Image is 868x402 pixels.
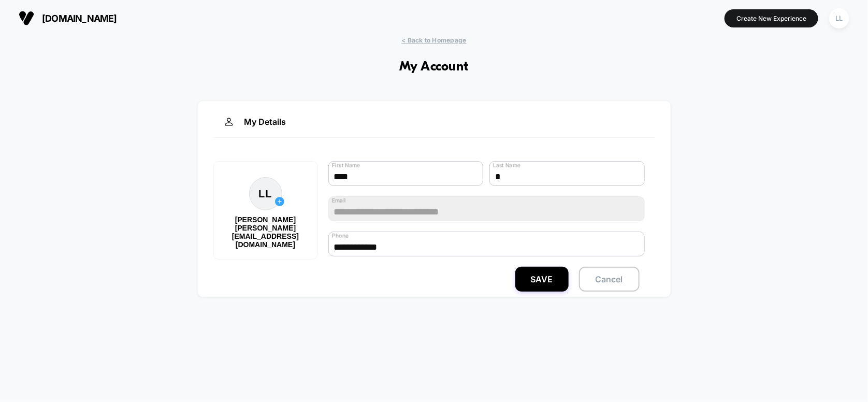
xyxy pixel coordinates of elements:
[826,8,852,29] button: LL
[829,8,849,28] div: LL
[399,60,469,75] h1: My Account
[249,177,282,210] div: LL
[579,267,640,292] button: Cancel
[725,9,818,27] button: Create New Experience
[401,36,466,44] span: < Back to Homepage
[16,10,120,26] button: [DOMAIN_NAME]
[213,117,655,138] div: My Details
[224,216,307,249] p: [PERSON_NAME] [PERSON_NAME][EMAIL_ADDRESS][DOMAIN_NAME]
[213,161,318,260] button: LL[PERSON_NAME] [PERSON_NAME][EMAIL_ADDRESS][DOMAIN_NAME]
[19,10,34,26] img: Visually logo
[515,267,569,292] button: Save
[42,13,117,24] span: [DOMAIN_NAME]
